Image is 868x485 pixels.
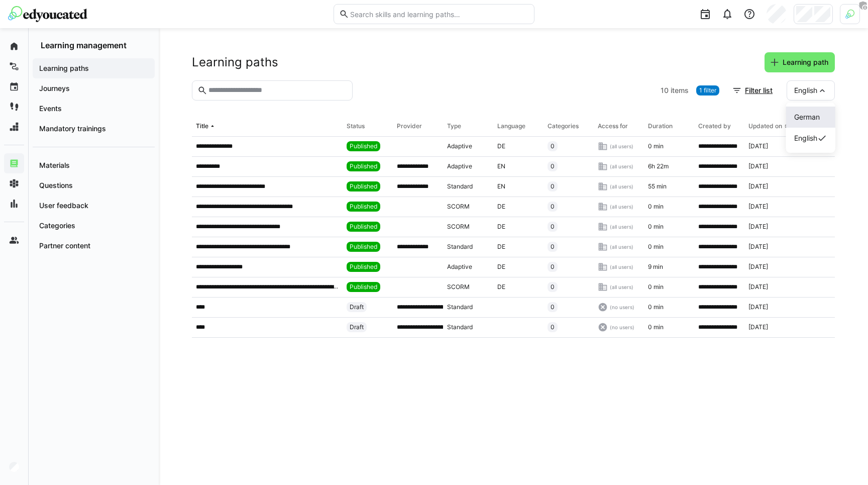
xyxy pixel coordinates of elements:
span: [DATE] [748,323,768,331]
div: Provider [397,122,422,130]
div: Duration [648,122,673,130]
span: Published [350,142,377,150]
div: Title [196,122,208,130]
span: DE [497,223,505,231]
span: 6h 22m [648,162,669,170]
div: Updated on [748,122,782,130]
span: English [794,85,817,95]
span: Published [350,203,377,211]
span: 0 min [648,223,664,231]
div: Categories [548,122,579,130]
span: [DATE] [748,142,768,150]
span: Published [350,162,377,170]
span: DE [497,203,505,211]
div: Status [347,122,365,130]
span: 0 [551,162,555,170]
span: (all users) [610,183,633,190]
span: Published [350,182,377,190]
span: 0 min [648,323,664,331]
span: 0 [551,303,555,311]
input: Search skills and learning paths… [349,10,529,19]
span: (all users) [610,203,633,210]
span: 9 min [648,263,663,271]
span: 0 min [648,203,664,211]
span: [DATE] [748,182,768,190]
div: Created by [698,122,731,130]
span: EN [497,182,505,190]
span: German [794,112,820,122]
span: Learning path [781,57,830,67]
span: 0 min [648,283,664,291]
span: Standard [447,182,473,190]
span: Published [350,243,377,251]
span: Filter list [743,85,774,95]
button: Filter list [727,80,779,101]
span: DE [497,243,505,251]
span: [DATE] [748,203,768,211]
span: SCORM [447,283,470,291]
span: (all users) [610,243,633,250]
span: Adaptive [447,263,472,271]
span: (all users) [610,163,633,170]
span: (all users) [610,223,633,230]
span: DE [497,142,505,150]
span: 0 [551,243,555,251]
span: [DATE] [748,283,768,291]
span: items [671,85,689,95]
span: DE [497,283,505,291]
span: [DATE] [748,223,768,231]
span: Published [350,223,377,231]
span: 0 [551,323,555,331]
span: (all users) [610,143,633,150]
span: English [794,133,817,143]
span: Adaptive [447,142,472,150]
span: (no users) [610,304,634,311]
span: Published [350,283,377,291]
span: 0 [551,283,555,291]
span: (all users) [610,263,633,270]
div: Language [497,122,525,130]
span: Draft [350,323,364,331]
span: 0 [551,182,555,190]
span: 0 min [648,243,664,251]
span: SCORM [447,223,470,231]
div: Access for [598,122,628,130]
span: Published [350,263,377,271]
span: Draft [350,303,364,311]
span: (all users) [610,283,633,290]
span: [DATE] [748,243,768,251]
div: Type [447,122,461,130]
span: 10 [661,85,669,95]
span: 0 [551,142,555,150]
span: 1 filter [699,86,716,94]
span: 0 [551,203,555,211]
button: Learning path [765,52,835,72]
span: [DATE] [748,263,768,271]
span: Standard [447,243,473,251]
span: [DATE] [748,162,768,170]
span: DE [497,263,505,271]
span: Standard [447,323,473,331]
span: 0 [551,263,555,271]
span: EN [497,162,505,170]
span: [DATE] [748,303,768,311]
span: Adaptive [447,162,472,170]
span: SCORM [447,203,470,211]
span: Standard [447,303,473,311]
span: 0 min [648,303,664,311]
span: 0 min [648,142,664,150]
h2: Learning paths [192,55,278,70]
span: 0 [551,223,555,231]
span: 55 min [648,182,667,190]
span: (no users) [610,324,634,331]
